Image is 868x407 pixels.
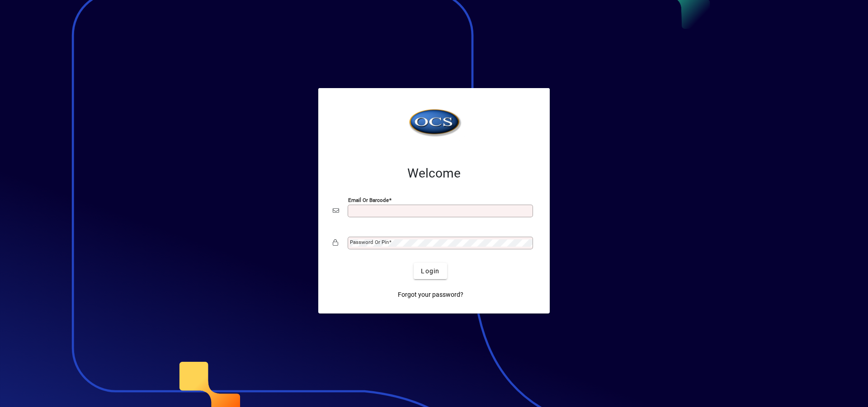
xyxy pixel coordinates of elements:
mat-label: Password or Pin [350,239,389,245]
button: Login [414,263,447,279]
mat-label: Email or Barcode [348,197,389,203]
a: Forgot your password? [394,286,467,303]
h2: Welcome [333,166,535,181]
span: Forgot your password? [398,290,463,299]
span: Login [421,267,439,276]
